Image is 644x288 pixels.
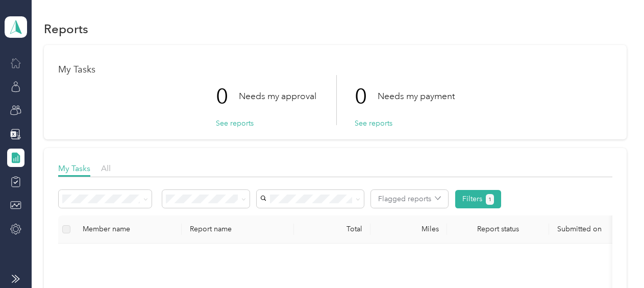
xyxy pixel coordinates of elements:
span: My Tasks [58,163,90,173]
span: 1 [488,195,491,204]
p: Needs my approval [239,90,316,103]
p: Needs my payment [378,90,455,103]
div: Member name [83,225,174,233]
p: 0 [216,75,239,118]
th: Member name [75,215,182,244]
iframe: Everlance-gr Chat Button Frame [587,231,644,288]
button: Flagged reports [371,190,448,208]
div: Total [302,225,362,233]
th: Submitted on [549,215,626,244]
p: 0 [355,75,378,118]
button: See reports [216,118,254,129]
button: 1 [486,194,494,205]
h1: Reports [44,23,88,34]
button: See reports [355,118,392,129]
th: Report name [182,215,294,244]
h1: My Tasks [58,64,612,75]
span: Report status [455,225,541,233]
button: Filters1 [455,190,502,208]
span: All [101,163,111,173]
div: Miles [379,225,439,233]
